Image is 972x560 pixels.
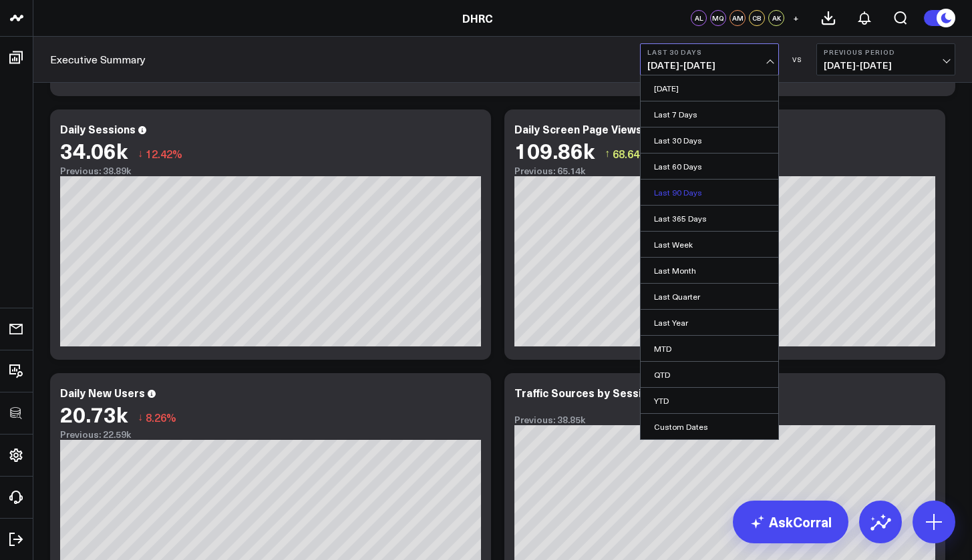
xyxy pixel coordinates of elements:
[514,121,642,136] div: Daily Screen Page Views
[641,336,778,361] a: MTD
[641,284,778,309] a: Last Quarter
[60,402,128,426] div: 20.73k
[641,414,778,439] a: Custom Dates
[613,146,649,161] span: 68.64%
[641,180,778,205] a: Last 90 Days
[647,48,772,56] b: Last 30 Days
[146,146,182,161] span: 12.42%
[605,145,610,162] span: ↑
[641,388,778,413] a: YTD
[641,75,778,101] a: [DATE]
[824,60,948,71] span: [DATE] - [DATE]
[60,166,481,176] div: Previous: 38.89k
[514,414,935,425] div: Previous: 38.85k
[768,10,784,26] div: AK
[514,385,660,400] div: Traffic Sources by Sessions
[786,55,810,63] div: VS
[641,310,778,335] a: Last Year
[793,13,799,23] span: +
[641,206,778,231] a: Last 365 Days
[710,10,726,26] div: MQ
[641,127,778,153] a: Last 30 Days
[691,10,707,26] div: AL
[730,10,746,26] div: AM
[733,501,848,543] a: AskCorral
[514,138,595,162] div: 109.86k
[816,43,955,75] button: Previous Period[DATE]-[DATE]
[641,154,778,179] a: Last 60 Days
[641,232,778,257] a: Last Week
[647,60,772,71] span: [DATE] - [DATE]
[60,385,145,400] div: Daily New Users
[146,410,176,425] span: 8.26%
[60,429,481,440] div: Previous: 22.59k
[641,101,778,127] a: Last 7 Days
[824,48,948,56] b: Previous Period
[60,121,136,136] div: Daily Sessions
[640,43,779,75] button: Last 30 Days[DATE]-[DATE]
[462,11,493,25] a: DHRC
[138,408,143,426] span: ↓
[641,362,778,387] a: QTD
[60,138,128,162] div: 34.06k
[641,258,778,283] a: Last Month
[514,166,935,176] div: Previous: 65.14k
[50,52,146,67] a: Executive Summary
[749,10,765,26] div: CB
[138,145,143,162] span: ↓
[788,10,804,26] button: +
